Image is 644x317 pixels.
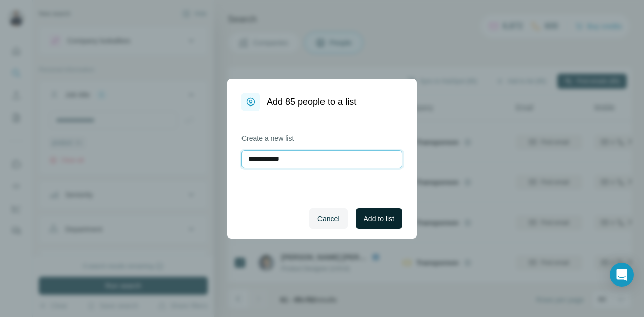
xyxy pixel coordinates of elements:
[317,214,340,224] span: Cancel
[364,214,394,224] span: Add to list
[267,95,356,109] h1: Add 85 people to a list
[356,208,403,229] button: Add to list
[610,263,634,287] div: Open Intercom Messenger
[242,133,403,143] label: Create a new list
[309,208,348,229] button: Cancel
